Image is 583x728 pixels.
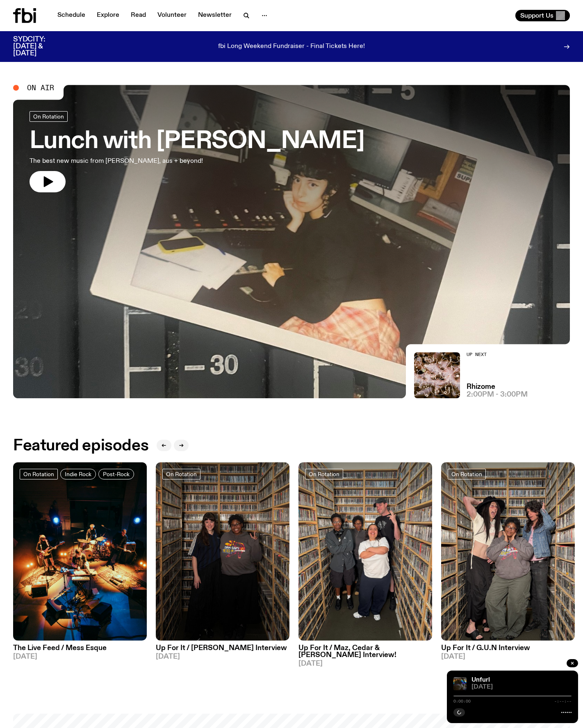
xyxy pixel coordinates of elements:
[515,10,570,21] button: Support Us
[27,84,54,91] span: On Air
[218,43,365,50] p: fbi Long Weekend Fundraiser - Final Tickets Here!
[20,469,58,479] a: On Rotation
[92,10,124,21] a: Explore
[126,10,151,21] a: Read
[453,677,467,690] img: A piece of fabric is pierced by sewing pins with different coloured heads, a rainbow light is cas...
[13,645,147,652] h3: The Live Feed / Mess Esque
[30,111,68,122] a: On Rotation
[166,471,197,477] span: On Rotation
[298,645,432,659] h3: Up For It / Maz, Cedar & [PERSON_NAME] Interview!
[309,471,339,477] span: On Rotation
[13,653,147,660] span: [DATE]
[23,471,54,477] span: On Rotation
[156,645,289,652] h3: Up For It / [PERSON_NAME] Interview
[554,699,572,703] span: -:--:--
[305,469,343,479] a: On Rotation
[451,471,482,477] span: On Rotation
[448,469,486,479] a: On Rotation
[13,641,147,660] a: The Live Feed / Mess Esque[DATE]
[156,641,289,660] a: Up For It / [PERSON_NAME] Interview[DATE]
[65,471,91,477] span: Indie Rock
[471,684,572,690] span: [DATE]
[467,391,528,398] span: 2:00pm - 3:00pm
[30,111,364,192] a: Lunch with [PERSON_NAME]The best new music from [PERSON_NAME], aus + beyond!
[162,469,200,479] a: On Rotation
[103,471,130,477] span: Post-Rock
[52,10,90,21] a: Schedule
[298,660,432,667] span: [DATE]
[414,352,460,398] img: A close up picture of a bunch of ginger roots. Yellow squiggles with arrows, hearts and dots are ...
[441,653,575,660] span: [DATE]
[13,85,570,398] a: A polaroid of Ella Avni in the studio on top of the mixer which is also located in the studio.
[193,10,237,21] a: Newsletter
[453,699,471,703] span: 0:00:00
[30,156,239,166] p: The best new music from [PERSON_NAME], aus + beyond!
[13,438,148,453] h2: Featured episodes
[30,130,364,153] h3: Lunch with [PERSON_NAME]
[471,677,490,683] a: Unfurl
[298,641,432,667] a: Up For It / Maz, Cedar & [PERSON_NAME] Interview![DATE]
[467,383,495,390] a: Rhizome
[467,352,528,357] h2: Up Next
[33,114,64,120] span: On Rotation
[60,469,96,479] a: Indie Rock
[520,12,553,19] span: Support Us
[98,469,134,479] a: Post-Rock
[156,653,289,660] span: [DATE]
[13,36,66,57] h3: SYDCITY: [DATE] & [DATE]
[441,641,575,660] a: Up For It / G.U.N Interview[DATE]
[441,645,575,652] h3: Up For It / G.U.N Interview
[153,10,191,21] a: Volunteer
